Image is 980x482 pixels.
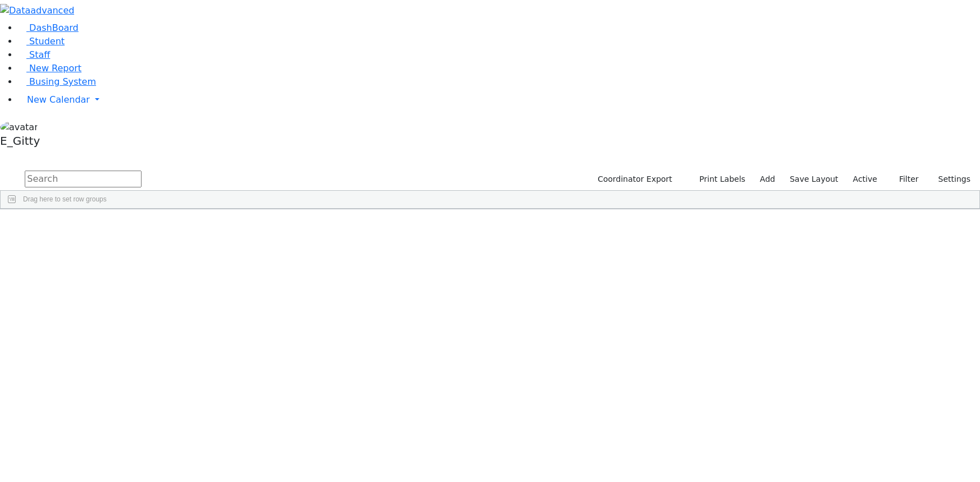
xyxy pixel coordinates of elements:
a: Student [18,36,65,47]
button: Filter [885,171,924,188]
label: Active [848,171,882,188]
span: New Calendar [27,94,90,105]
span: Student [29,36,65,47]
span: DashBoard [29,22,79,33]
button: Settings [924,171,976,188]
span: Drag here to set row groups [23,195,107,203]
input: Search [25,171,142,187]
button: Save Layout [785,171,843,188]
span: New Report [29,63,81,74]
a: Add [755,171,780,188]
a: DashBoard [18,22,79,33]
span: Staff [29,49,50,60]
a: Staff [18,49,50,60]
button: Print Labels [686,171,750,188]
a: Busing System [18,76,96,87]
a: New Calendar [18,89,980,111]
span: Busing System [29,76,96,87]
a: New Report [18,63,81,74]
button: Coordinator Export [590,171,677,188]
